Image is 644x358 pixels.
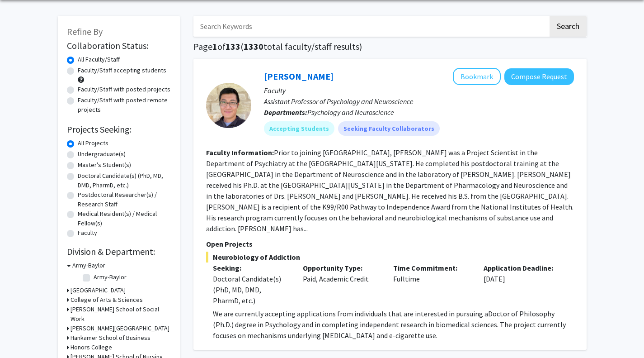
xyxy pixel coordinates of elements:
span: Psychology and Neuroscience [307,108,394,117]
h3: [GEOGRAPHIC_DATA] [71,286,126,295]
h2: Projects Seeking: [67,124,171,135]
label: Faculty/Staff with posted projects [78,85,170,94]
div: Fulltime [386,263,477,306]
h2: Collaboration Status: [67,40,171,51]
fg-read-more: Prior to joining [GEOGRAPHIC_DATA], [PERSON_NAME] was a Project Scientist in the Department of Ps... [206,148,573,233]
label: Postdoctoral Researcher(s) / Research Staff [78,190,171,209]
p: Assistant Professor of Psychology and Neuroscience [264,96,574,107]
p: Open Projects [206,239,574,249]
span: 133 [226,41,240,52]
input: Search Keywords [193,16,548,37]
button: Search [550,16,587,37]
label: Undergraduate(s) [78,149,126,159]
h3: College of Arts & Sciences [71,295,143,305]
label: Medical Resident(s) / Medical Fellow(s) [78,209,171,228]
p: Time Commitment: [393,263,470,273]
span: Doctor of Philosophy (Ph.D.) degree in Psychology and in completing independent research in biome... [213,309,566,340]
label: Army-Baylor [94,272,127,282]
button: Compose Request to Jacques Nguyen [504,68,574,85]
label: Master's Student(s) [78,160,131,170]
span: Neurobiology of Addiction [206,252,574,263]
span: Refine By [67,26,103,37]
h2: Division & Department: [67,246,171,257]
span: 1 [212,41,217,52]
div: [DATE] [477,263,567,306]
p: Opportunity Type: [303,263,380,273]
label: Faculty/Staff with posted remote projects [78,95,171,115]
button: Add Jacques Nguyen to Bookmarks [453,68,501,85]
h1: Page of ( total faculty/staff results) [193,41,587,52]
h3: Honors College [71,343,112,352]
b: Faculty Information: [206,148,274,157]
label: Doctoral Candidate(s) (PhD, MD, DMD, PharmD, etc.) [78,171,171,190]
mat-chip: Seeking Faculty Collaborators [338,121,440,136]
label: Faculty/Staff accepting students [78,66,166,75]
p: We are currently accepting applications from individuals that are interested in pursuing a [213,308,574,341]
h3: [PERSON_NAME][GEOGRAPHIC_DATA] [71,324,169,333]
span: 1330 [244,41,263,52]
div: Paid, Academic Credit [296,263,386,306]
label: All Faculty/Staff [78,55,120,64]
h3: Hankamer School of Business [71,333,150,343]
h3: Army-Baylor [72,261,105,270]
div: Doctoral Candidate(s) (PhD, MD, DMD, PharmD, etc.) [213,273,290,306]
iframe: Chat [7,317,38,351]
label: Faculty [78,228,97,238]
h3: [PERSON_NAME] School of Social Work [71,305,171,324]
a: [PERSON_NAME] [264,71,334,82]
mat-chip: Accepting Students [264,121,334,136]
label: All Projects [78,138,108,148]
b: Departments: [264,108,307,117]
p: Application Deadline: [484,263,560,273]
p: Faculty [264,85,574,96]
p: Seeking: [213,263,290,273]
